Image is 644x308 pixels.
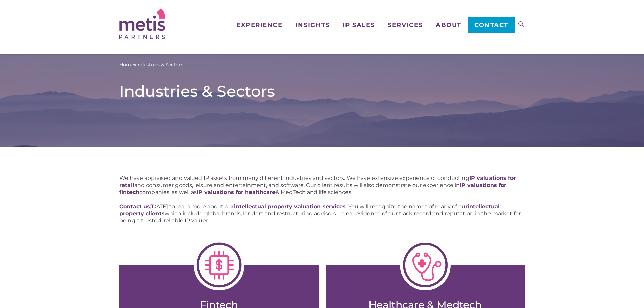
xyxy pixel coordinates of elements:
img: Metis Partners [119,8,165,39]
span: About [436,22,461,28]
p: We have appraised and valued IP assets from many different industries and sectors. We have extens... [119,174,525,196]
span: Insights [295,22,330,28]
a: Home [119,61,134,68]
img: Fintech.png [194,240,244,290]
span: Industries & Sectors [136,61,183,68]
a: IP valuations for healthcare [197,189,276,195]
a: intellectual property valuation services [234,203,346,210]
p: [DATE] to learn more about our . You will recognize the names of many of our which include global... [119,203,525,224]
a: Contact us [119,203,150,210]
span: Experience [236,22,282,28]
img: HealthcareMedTech-1-1024x1024.png [400,240,451,290]
span: Contact [474,22,508,28]
a: Contact [468,17,515,33]
span: Services [388,22,423,28]
span: IP Sales [343,22,375,28]
span: » [119,61,183,68]
h1: Industries & Sectors [119,82,525,101]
